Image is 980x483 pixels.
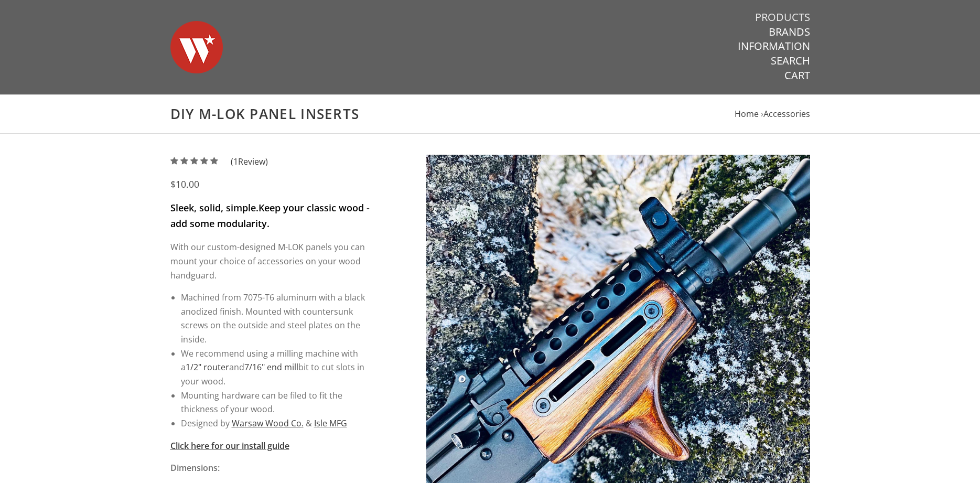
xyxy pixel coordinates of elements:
[170,201,259,214] strong: Sleek, solid, simple.
[170,10,223,84] img: Warsaw Wood Co.
[763,108,810,120] a: Accessories
[181,416,371,431] li: Designed by &
[181,291,371,347] li: Machined from 7075-T6 aluminum with a black anodized finish. Mounted with countersunk screws on t...
[314,417,347,429] a: Isle MFG
[755,10,810,24] a: Products
[735,108,759,120] a: Home
[170,105,810,123] h1: DIY M-LOK Panel Inserts
[761,107,810,121] li: ›
[784,69,810,82] a: Cart
[181,389,371,416] li: Mounting hardware can be filed to fit the thickness of your wood.
[186,361,229,373] a: 1/2" router
[170,241,365,281] span: With our custom-designed M-LOK panels you can mount your choice of accessories on your wood handg...
[181,347,371,389] li: We recommend using a milling machine with a and bit to cut slots in your wood.
[170,156,268,167] a: (1Review)
[170,178,199,190] span: $10.00
[738,39,810,53] a: Information
[170,440,289,452] a: Click here for our install guide
[170,201,370,230] strong: Keep your classic wood - add some modularity.
[771,54,810,68] a: Search
[233,156,238,167] span: 1
[170,462,220,474] strong: Dimensions:
[244,361,298,373] a: 7/16" end mill
[231,155,268,169] span: ( Review)
[232,417,304,429] a: Warsaw Wood Co.
[769,25,810,39] a: Brands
